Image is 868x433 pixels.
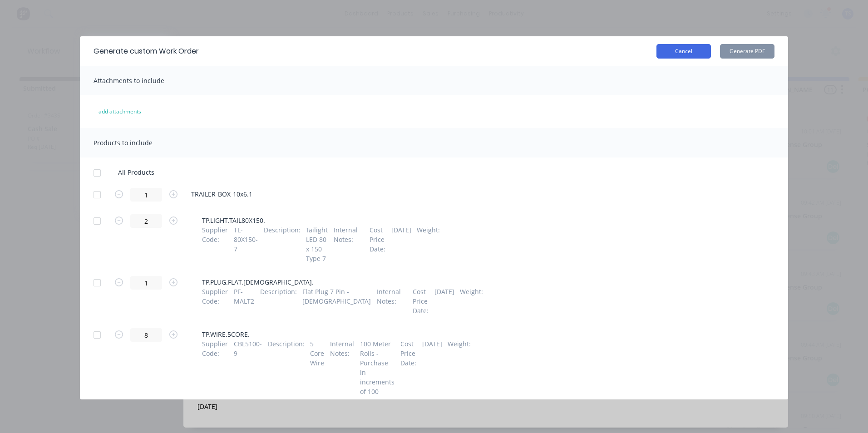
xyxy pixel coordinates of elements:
span: Supplier Code : [202,225,228,263]
span: TP.LIGHT.TAIL80X150. [202,216,418,225]
span: Weight : [448,339,471,396]
span: Tailight LED 80 x 150 Type 7 [306,225,328,263]
span: CBL5100-9 [234,339,262,396]
span: Cost Price Date : [400,339,416,396]
span: Description : [268,339,305,396]
button: add attachments [89,104,151,119]
span: All Products [118,167,160,177]
div: Generate custom Work Order [94,46,199,57]
span: Internal Notes : [330,339,354,396]
span: Internal Notes : [334,225,358,263]
span: [DATE] [422,339,442,396]
span: Internal Notes : [377,287,401,315]
span: TL-80X150-7 [234,225,258,263]
span: [DATE] [391,225,411,263]
button: Cancel [656,44,711,59]
span: Weight : [417,225,440,263]
span: Description : [260,287,297,315]
span: TP.WIRE.5CORE. [202,330,418,339]
span: Products to include [94,138,153,147]
span: 5 Core Wire [310,339,324,396]
span: [DATE] [434,287,454,315]
span: Cost Price Date : [413,287,429,315]
button: Generate PDF [720,44,774,59]
span: Attachments to include [94,76,164,85]
span: PF-MALT2 [234,287,254,315]
span: 100 Meter Rolls - Purchase in increments of 100 [360,339,395,396]
span: TP.PLUG.FLAT.[DEMOGRAPHIC_DATA]. [202,277,418,287]
span: Cost Price Date : [370,225,385,263]
span: Description : [264,225,301,263]
span: Supplier Code : [202,339,228,396]
span: Supplier Code : [202,287,228,315]
span: Flat Plug 7 Pin - [DEMOGRAPHIC_DATA] [302,287,371,315]
span: Weight : [460,287,483,315]
span: TRAILER-BOX-10x6.1 [191,189,252,199]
